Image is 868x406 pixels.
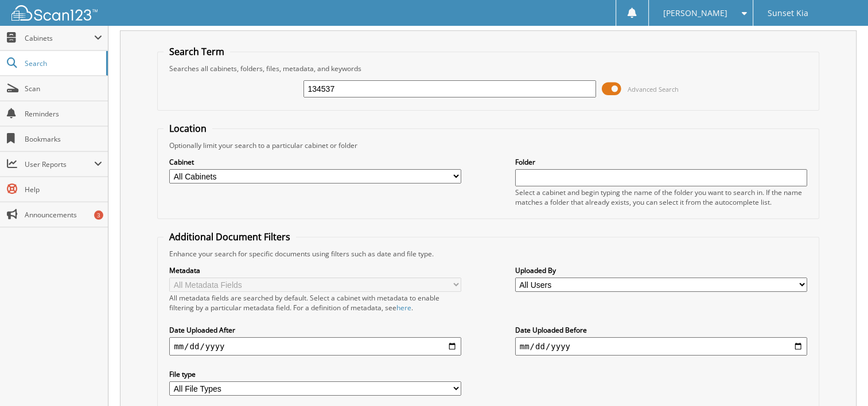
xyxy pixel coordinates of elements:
span: Bookmarks [25,134,102,144]
label: Folder [515,157,807,167]
label: File type [169,369,461,379]
iframe: Chat Widget [811,351,868,406]
img: scan123-logo-white.svg [11,5,98,21]
span: Cabinets [25,33,94,43]
label: Date Uploaded After [169,325,461,335]
span: Search [25,58,100,68]
label: Metadata [169,266,461,275]
span: Help [25,185,102,194]
div: Enhance your search for specific documents using filters such as date and file type. [164,249,813,259]
label: Date Uploaded Before [515,325,807,335]
span: Sunset Kia [768,10,808,17]
span: Announcements [25,210,102,220]
div: Select a cabinet and begin typing the name of the folder you want to search in. If the name match... [515,188,807,207]
span: Advanced Search [628,85,679,93]
span: Reminders [25,109,102,119]
span: User Reports [25,159,94,169]
legend: Additional Document Filters [164,231,296,243]
input: end [515,337,807,356]
a: here [396,303,411,313]
input: start [169,337,461,356]
span: [PERSON_NAME] [663,10,727,17]
label: Cabinet [169,157,461,167]
span: Scan [25,84,102,93]
legend: Location [164,122,212,135]
legend: Search Term [164,45,230,58]
div: Searches all cabinets, folders, files, metadata, and keywords [164,64,813,73]
div: 3 [94,210,103,220]
div: Optionally limit your search to a particular cabinet or folder [164,140,813,150]
label: Uploaded By [515,266,807,275]
div: All metadata fields are searched by default. Select a cabinet with metadata to enable filtering b... [169,293,461,313]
